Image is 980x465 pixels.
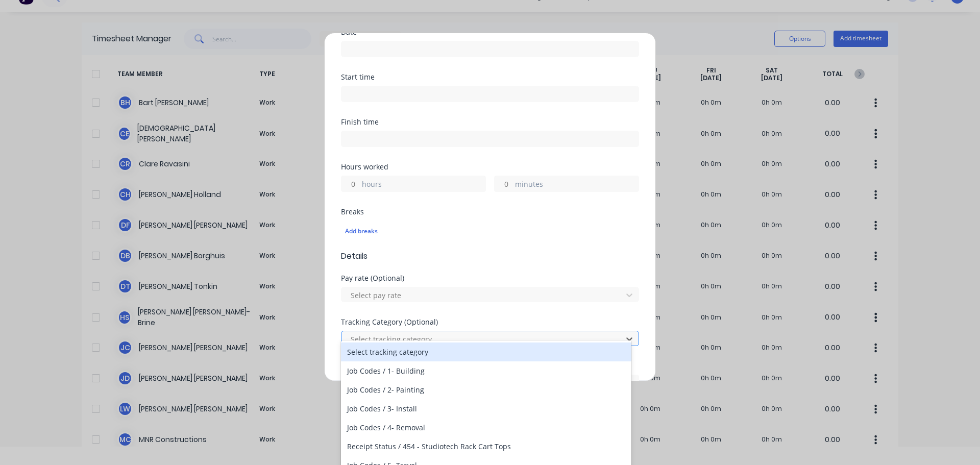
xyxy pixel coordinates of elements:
[495,176,512,191] input: 0
[341,399,631,418] div: Job Codes / 3- Install
[341,74,639,81] div: Start time
[341,418,631,437] div: Job Codes / 4- Removal
[341,361,631,380] div: Job Codes / 1- Building
[341,208,639,215] div: Breaks
[341,118,639,126] div: Finish time
[341,319,639,326] div: Tracking Category (Optional)
[341,342,631,361] div: Select tracking category
[341,250,639,262] span: Details
[345,225,635,238] div: Add breaks
[341,29,639,36] div: Date
[515,179,639,191] label: minutes
[341,176,359,191] input: 0
[362,179,485,191] label: hours
[341,163,639,170] div: Hours worked
[341,380,631,399] div: Job Codes / 2- Painting
[341,437,631,456] div: Receipt Status / 454 - Studiotech Rack Cart Tops
[341,275,639,282] div: Pay rate (Optional)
